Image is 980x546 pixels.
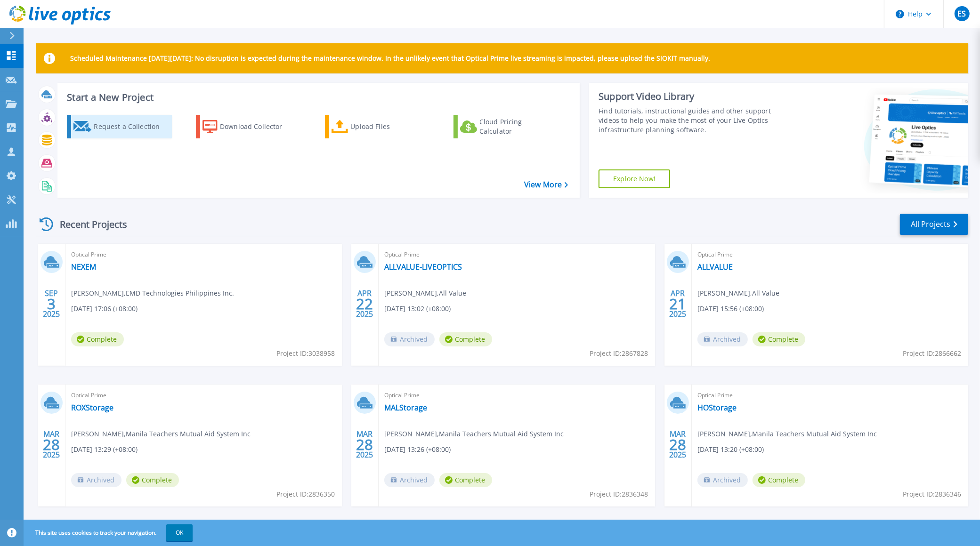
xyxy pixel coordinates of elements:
[220,117,295,136] div: Download Collector
[697,262,733,272] a: ALLVALUE
[67,92,567,103] h3: Start a New Project
[439,332,492,346] span: Complete
[356,427,373,462] div: MAR 2025
[71,332,124,346] span: Complete
[71,403,113,412] a: ROXStorage
[71,429,251,439] span: [PERSON_NAME] , Manila Teachers Mutual Aid System Inc
[276,348,335,359] span: Project ID: 3038958
[356,441,373,449] span: 28
[697,304,764,314] span: [DATE] 15:56 (+08:00)
[71,288,234,298] span: [PERSON_NAME] , EMD Technologies Philippines Inc.
[71,473,121,487] span: Archived
[384,473,435,487] span: Archived
[384,332,435,346] span: Archived
[71,304,138,314] span: [DATE] 17:06 (+08:00)
[70,55,710,62] p: Scheduled Maintenance [DATE][DATE]: No disruption is expected during the maintenance window. In t...
[669,287,687,321] div: APR 2025
[384,444,451,455] span: [DATE] 13:26 (+08:00)
[599,90,793,103] div: Support Video Library
[67,115,172,138] a: Request a Collection
[599,106,793,135] div: Find tutorials, instructional guides and other support videos to help you make the most of your L...
[384,304,451,314] span: [DATE] 13:02 (+08:00)
[356,287,373,321] div: APR 2025
[753,332,805,346] span: Complete
[697,249,963,260] span: Optical Prime
[384,288,466,298] span: [PERSON_NAME] , All Value
[71,390,336,401] span: Optical Prime
[384,403,427,412] a: MALStorage
[126,473,179,487] span: Complete
[524,180,568,189] a: View More
[697,403,737,412] a: HOStorage
[697,429,877,439] span: [PERSON_NAME] , Manila Teachers Mutual Aid System Inc
[590,489,648,499] span: Project ID: 2836348
[669,427,687,462] div: MAR 2025
[454,115,559,138] a: Cloud Pricing Calculator
[753,473,805,487] span: Complete
[384,249,649,260] span: Optical Prime
[590,348,648,359] span: Project ID: 2867828
[350,117,426,136] div: Upload Files
[697,390,963,401] span: Optical Prime
[900,214,968,235] a: All Projects
[903,489,961,499] span: Project ID: 2836346
[957,10,966,17] span: ES
[479,117,555,136] div: Cloud Pricing Calculator
[94,117,169,136] div: Request a Collection
[42,287,60,321] div: SEP 2025
[697,444,764,455] span: [DATE] 13:20 (+08:00)
[42,427,60,462] div: MAR 2025
[325,115,430,138] a: Upload Files
[384,429,564,439] span: [PERSON_NAME] , Manila Teachers Mutual Aid System Inc
[276,489,335,499] span: Project ID: 2836350
[697,473,748,487] span: Archived
[196,115,301,138] a: Download Collector
[71,444,138,455] span: [DATE] 13:29 (+08:00)
[384,262,462,272] a: ALLVALUE-LIVEOPTICS
[166,524,193,541] button: OK
[71,262,96,272] a: NEXEM
[599,169,670,188] a: Explore Now!
[47,300,56,308] span: 3
[384,390,649,401] span: Optical Prime
[669,300,686,308] span: 21
[36,213,140,236] div: Recent Projects
[669,441,686,449] span: 28
[71,249,336,260] span: Optical Prime
[439,473,492,487] span: Complete
[697,332,748,346] span: Archived
[43,441,60,449] span: 28
[697,288,779,298] span: [PERSON_NAME] , All Value
[356,300,373,308] span: 22
[903,348,961,359] span: Project ID: 2866662
[26,524,193,541] span: This site uses cookies to track your navigation.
